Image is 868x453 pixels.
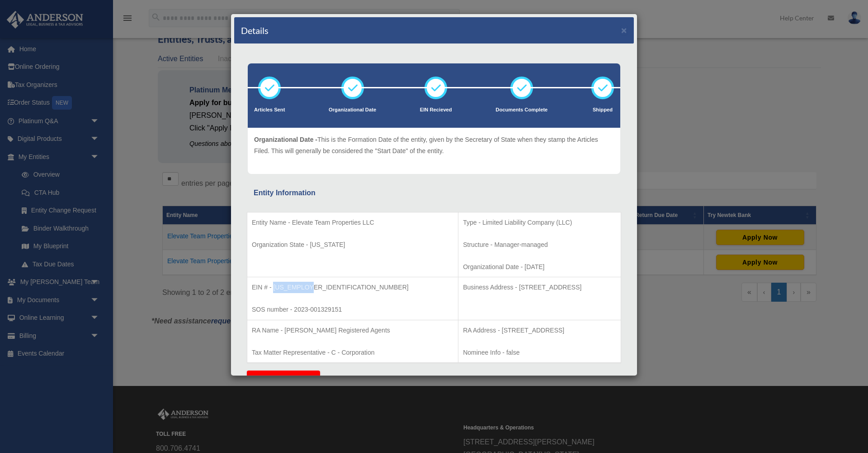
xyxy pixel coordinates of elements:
span: Organizational Date - [254,136,317,143]
p: Organization State - [US_STATE] [252,239,453,251]
p: This is the Formation Date of the entity, given by the Secretary of State when they stamp the Art... [254,134,614,156]
p: Organizational Date - [DATE] [463,261,616,273]
p: RA Address - [STREET_ADDRESS] [463,325,616,336]
p: Nominee Info - false [463,347,616,358]
h4: Details [241,24,269,37]
p: Tax Matter Representative - C - Corporation [252,347,453,358]
p: RA Name - [PERSON_NAME] Registered Agents [252,325,453,336]
div: Entity Information [254,187,614,199]
p: Structure - Manager-managed [463,239,616,251]
p: Entity Name - Elevate Team Properties LLC [252,217,453,228]
p: Business Address - [STREET_ADDRESS] [463,282,616,293]
p: Documents Complete [495,106,547,115]
p: EIN # - [US_EMPLOYER_IDENTIFICATION_NUMBER] [252,282,453,293]
p: Organizational Date [329,106,376,115]
button: × [621,25,627,35]
p: Articles Sent [254,106,285,115]
p: EIN Recieved [420,106,452,115]
p: Shipped [591,106,614,115]
p: Type - Limited Liability Company (LLC) [463,217,616,228]
p: SOS number - 2023-001329151 [252,304,453,315]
